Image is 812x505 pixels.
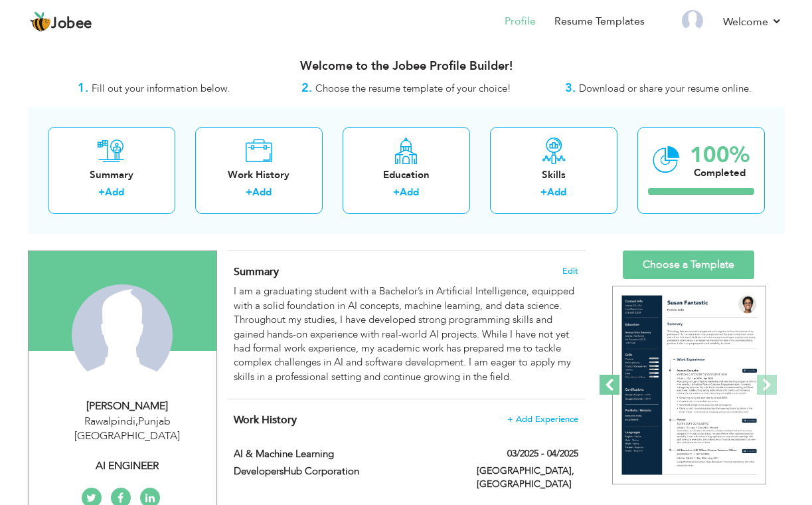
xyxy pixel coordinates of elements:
div: AI ENGINEER [39,458,216,474]
strong: 1. [78,80,88,96]
span: + Add Experience [507,415,578,424]
div: [PERSON_NAME] [39,399,216,414]
label: [GEOGRAPHIC_DATA], [GEOGRAPHIC_DATA] [477,464,578,491]
label: + [393,185,400,199]
div: Completed [690,166,750,180]
span: , [135,414,138,429]
label: 03/2025 - 04/2025 [507,447,578,460]
span: Fill out your information below. [92,82,230,95]
strong: 2. [301,80,312,96]
h4: Adding a summary is a quick and easy way to highlight your experience and interests. [234,265,578,278]
div: 100% [690,144,750,166]
a: Profile [505,14,536,29]
div: Skills [501,168,607,182]
span: Choose the resume template of your choice! [315,82,511,95]
span: Work History [234,413,297,427]
h3: Welcome to the Jobee Profile Builder! [28,60,785,73]
span: Download or share your resume online. [579,82,752,95]
img: jobee.io [30,11,51,33]
span: Edit [562,266,578,276]
a: Add [252,185,272,199]
label: AI & Machine Learning [234,447,457,461]
label: + [540,185,547,199]
a: Add [547,185,566,199]
img: Profile Img [682,10,703,31]
div: Work History [206,168,312,182]
label: DevelopersHub Corporation [234,464,457,478]
label: + [98,185,105,199]
a: Welcome [723,14,782,30]
a: Resume Templates [554,14,645,29]
span: Summary [234,264,279,279]
a: Choose a Template [623,251,754,279]
a: Add [105,185,124,199]
strong: 3. [565,80,576,96]
div: Education [353,168,459,182]
div: Summary [58,168,165,182]
div: I am a graduating student with a Bachelor’s in Artificial Intelligence, equipped with a solid fou... [234,284,578,384]
label: + [246,185,252,199]
a: Jobee [30,11,92,33]
h4: This helps to show the companies you have worked for. [234,413,578,427]
img: MUHAMMAD ALI ZAFAR [72,284,173,385]
span: Jobee [51,17,92,31]
div: Rawalpindi Punjab [GEOGRAPHIC_DATA] [39,414,216,445]
a: Add [400,185,419,199]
